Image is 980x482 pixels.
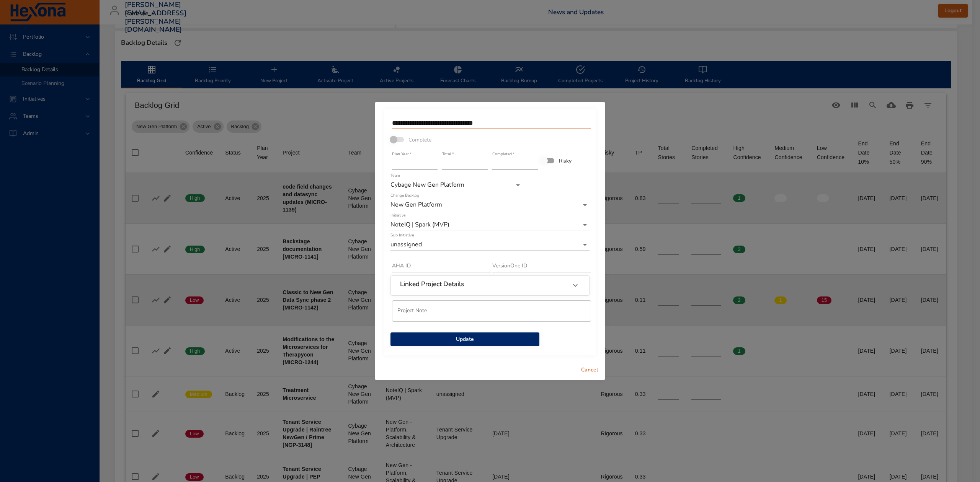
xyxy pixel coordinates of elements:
[580,365,599,375] span: Cancel
[492,152,514,156] label: Completed
[390,179,523,191] div: Cybage New Gen Platform
[390,233,414,238] label: Sub Initiative
[392,152,411,156] label: Plan Year
[577,363,602,377] button: Cancel
[390,239,590,251] div: unassigned
[390,213,405,218] label: Initiative
[390,194,419,198] label: Change Backlog
[390,332,539,347] button: Update
[390,219,590,231] div: NoteIQ | Spark (MVP)
[391,276,589,295] div: Linked Project Details
[390,174,400,178] label: Team
[559,157,572,165] span: Risky
[390,199,590,211] div: New Gen Platform
[400,280,464,288] h6: Linked Project Details
[442,152,454,156] label: Total
[397,335,533,344] span: Update
[408,136,431,144] span: Complete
